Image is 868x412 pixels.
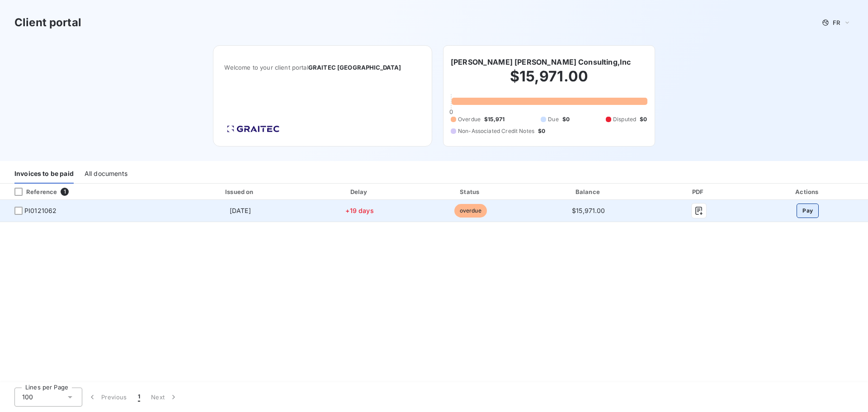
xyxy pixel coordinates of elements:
span: [DATE] [230,207,251,214]
span: Non-Associated Credit Notes [458,127,534,135]
div: Status [416,187,525,196]
span: $15,971 [484,115,505,123]
h6: [PERSON_NAME] [PERSON_NAME] Consulting,Inc [451,57,631,67]
h3: Client portal [14,14,81,31]
span: PI0121062 [24,206,57,215]
span: 100 [22,393,33,402]
div: Reference [7,188,57,196]
div: Delay [307,187,412,196]
button: Next [146,388,184,407]
span: Overdue [458,115,481,123]
div: Issued on [177,187,304,196]
span: overdue [454,204,487,218]
button: Pay [797,204,819,218]
span: Welcome to your client portal [224,64,421,71]
span: 1 [61,188,69,196]
span: Disputed [613,115,636,123]
button: Previous [82,388,132,407]
span: FR [833,19,840,26]
div: PDF [652,187,746,196]
div: All documents [85,165,127,184]
span: +19 days [345,207,373,214]
span: $0 [640,115,647,123]
div: Balance [529,187,648,196]
span: 1 [138,393,140,402]
div: Invoices to be paid [14,165,74,184]
span: $15,971.00 [572,207,605,214]
button: 1 [132,388,146,407]
div: Actions [750,187,866,196]
span: Due [548,115,558,123]
h2: $15,971.00 [451,67,647,95]
span: $0 [538,127,545,135]
span: 0 [449,108,453,115]
img: Company logo [224,123,282,135]
span: GRAITEC [GEOGRAPHIC_DATA] [308,64,401,71]
span: $0 [562,115,570,123]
